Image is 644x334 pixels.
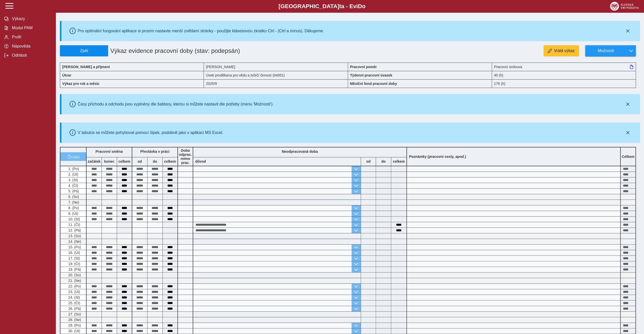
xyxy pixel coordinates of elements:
[147,159,162,163] b: do
[622,155,634,159] b: Celkem
[10,44,52,49] span: Nápověda
[67,267,81,271] span: 19. (Pá)
[132,159,147,163] b: od
[492,63,636,71] div: Pracovní smlouva
[78,102,274,107] div: Časy příchodu a odchodu jsou vyplněny dle šablony, kterou si můžete nastavit dle potřeby (menu 'M...
[543,45,579,56] button: Vrátit výkaz
[15,3,629,10] b: [GEOGRAPHIC_DATA] a - Evi
[67,245,81,249] span: 15. (Po)
[102,159,117,163] b: konec
[67,279,81,283] span: 21. (Ne)
[67,284,81,288] span: 22. (Po)
[67,290,80,294] span: 23. (Út)
[62,49,106,53] span: Zpět
[163,159,177,163] b: celkem
[67,295,80,299] span: 24. (St)
[67,189,79,193] span: 5. (Pá)
[67,206,79,210] span: 8. (Po)
[10,26,52,30] span: Modul PAM
[376,159,391,163] b: do
[67,217,80,221] span: 10. (St)
[67,273,81,277] span: 20. (So)
[282,149,318,154] b: Neodpracovaná doba
[67,200,79,204] span: 7. (Ne)
[391,159,406,163] b: celkem
[492,71,636,79] div: 40 (h)
[10,53,52,58] span: Odhlásit
[554,49,575,53] span: Vrátit výkaz
[610,2,639,11] img: logo_web_su.png
[204,79,348,88] div: 2025/9
[67,223,80,227] span: 11. (Čt)
[585,45,626,56] button: Možnosti
[67,251,80,255] span: 16. (Út)
[350,65,377,69] b: Pracovní poměr
[492,79,636,88] div: 176 (h)
[339,3,341,9] span: t
[358,3,362,9] span: D
[87,159,102,163] b: začátek
[60,152,86,161] button: vrátit
[67,228,81,232] span: 12. (Pá)
[67,195,79,199] span: 6. (So)
[78,29,324,33] div: Pro optimální fungování aplikace si prosím nastavte menší zvětšení stránky - použijte klávesovou ...
[67,307,81,311] span: 26. (Pá)
[67,211,78,216] span: 9. (Út)
[67,234,81,238] span: 13. (So)
[95,149,123,154] b: Pracovní směna
[350,82,397,86] b: Měsíční fond pracovní doby
[67,323,81,327] span: 29. (Po)
[67,239,81,244] span: 14. (Ne)
[361,159,376,163] b: od
[67,329,80,333] span: 30. (Út)
[62,82,100,86] b: Výkaz pro rok a měsíc
[67,167,79,171] span: 1. (Po)
[362,3,366,9] span: o
[195,159,206,163] b: důvod
[67,262,80,266] span: 18. (Čt)
[204,71,348,79] div: Úsek proděkana pro vědu a tvůrčí činnost (04051)
[179,148,192,165] b: Doba odprac. mimo prac.
[67,172,78,176] span: 2. (Út)
[140,149,169,154] b: Přestávka v práci
[10,17,52,21] span: Výkazy
[78,130,223,135] div: V tabulce se můžete pohybovat pomocí šipek, podobně jako v aplikaci MS Excel.
[62,73,71,77] b: Útvar
[407,155,468,159] b: Poznámky (pracovní cesty, apod.)
[62,65,110,69] b: [PERSON_NAME] a příjmení
[67,318,81,322] span: 28. (Ne)
[589,49,622,53] span: Možnosti
[67,301,80,305] span: 25. (Čt)
[60,45,108,56] button: Zpět
[108,45,302,56] h1: Výkaz evidence pracovní doby (stav: podepsán)
[117,159,132,163] b: celkem
[67,178,78,182] span: 3. (St)
[67,256,80,260] span: 17. (St)
[204,63,348,71] div: [PERSON_NAME]
[67,184,78,188] span: 4. (Čt)
[71,155,80,159] span: vrátit
[10,35,52,39] span: Profil
[350,73,392,77] b: Týdenní pracovní úvazek
[67,312,81,316] span: 27. (So)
